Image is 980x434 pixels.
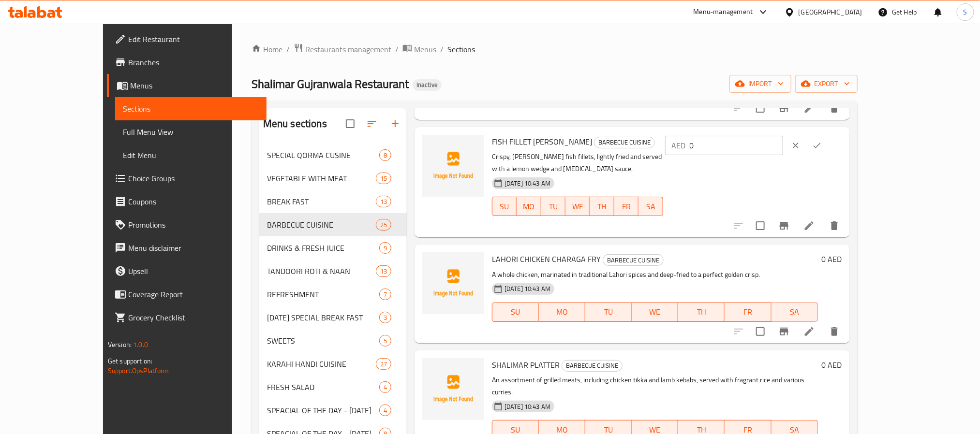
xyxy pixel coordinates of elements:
[422,358,484,420] img: SHALIMAR PLATTER
[414,43,436,55] span: Menus
[128,242,259,254] span: Menu disclaimer
[107,213,267,236] a: Promotions
[413,79,442,91] div: Inactive
[128,173,259,184] span: Choice Groups
[636,305,674,319] span: WE
[690,136,783,155] input: Please enter price
[267,289,379,300] span: REFRESHMENT
[267,405,379,416] span: SPEACIAL OF THE DAY - [DATE]
[380,336,391,346] span: 5
[585,303,632,322] button: TU
[267,381,379,393] span: FRESH SALAD
[775,305,814,319] span: SA
[360,112,384,135] span: Sort sections
[267,173,376,184] span: VEGETABLE WITH MEAT
[305,43,391,55] span: Restaurants management
[107,74,267,97] a: Menus
[682,305,721,319] span: TH
[259,306,407,329] div: [DATE] SPECIAL BREAK FAST3
[806,135,828,156] button: ok
[128,265,259,277] span: Upsell
[594,137,654,148] span: BARBECUE CUISINE
[107,190,267,213] a: Coupons
[545,200,562,214] span: TU
[678,303,725,322] button: TH
[565,197,590,216] button: WE
[379,312,391,323] div: items
[123,126,259,138] span: Full Menu View
[107,236,267,260] a: Menu disclaimer
[379,242,391,254] div: items
[379,335,391,347] div: items
[728,305,767,319] span: FR
[134,338,148,351] span: 1.0.0
[376,173,391,184] div: items
[123,103,259,115] span: Sections
[259,283,407,306] div: REFRESHMENT7
[108,355,152,367] span: Get support on:
[123,149,259,161] span: Edit Menu
[286,43,290,55] li: /
[492,303,539,322] button: SU
[252,43,858,56] nav: breadcrumb
[594,137,655,148] div: BARBECUE CUISINE
[108,364,169,377] a: Support.OpsPlatform
[772,303,818,322] button: SA
[376,219,391,231] div: items
[541,197,565,216] button: TU
[376,174,391,183] span: 15
[267,312,379,323] span: [DATE] SPECIAL BREAK FAST
[539,303,585,322] button: MO
[107,28,267,51] a: Edit Restaurant
[267,149,379,161] span: SPECIAL QORMA CUSINE
[823,320,846,343] button: delete
[823,97,846,120] button: delete
[128,289,259,300] span: Coverage Report
[259,236,407,260] div: DRINKS & FRESH JUICE9
[492,151,663,175] p: Crispy, [PERSON_NAME] fish fillets, lightly fried and served with a lemon wedge and [MEDICAL_DATA...
[128,33,259,45] span: Edit Restaurant
[376,358,391,370] div: items
[267,242,379,254] span: DRINKS & FRESH JUICE
[772,320,796,343] button: Branch-specific-item
[492,269,818,281] p: A whole chicken, marinated in traditional Lahori spices and deep-fried to a perfect golden crisp.
[413,81,442,89] span: Inactive
[128,57,259,68] span: Branches
[380,290,391,299] span: 7
[263,116,327,131] h2: Menu sections
[823,214,846,237] button: delete
[128,312,259,323] span: Grocery Checklist
[252,43,282,55] a: Home
[267,196,376,207] span: BREAK FAST
[447,43,475,55] span: Sections
[729,75,791,93] button: import
[803,220,815,231] a: Edit menu item
[128,219,259,231] span: Promotions
[492,252,601,266] span: LAHORI CHICKEN CHARAGA FRY
[694,6,753,18] div: Menu-management
[603,255,663,266] span: BARBECUE CUISINE
[267,335,379,347] span: SWEETS
[340,114,360,134] span: Select all sections
[501,179,554,188] span: [DATE] 10:43 AM
[496,200,513,214] span: SU
[402,43,436,56] a: Menus
[376,220,391,230] span: 25
[795,75,858,93] button: export
[603,254,664,266] div: BARBECUE CUISINE
[543,305,581,319] span: MO
[108,338,132,351] span: Version:
[492,197,517,216] button: SU
[614,197,638,216] button: FR
[252,73,409,95] span: Shalimar Gujranwala Restaurant
[638,197,663,216] button: SA
[737,78,784,90] span: import
[590,197,614,216] button: TH
[562,360,622,371] span: BARBECUE CUISINE
[492,358,560,372] span: SHALIMAR PLATTER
